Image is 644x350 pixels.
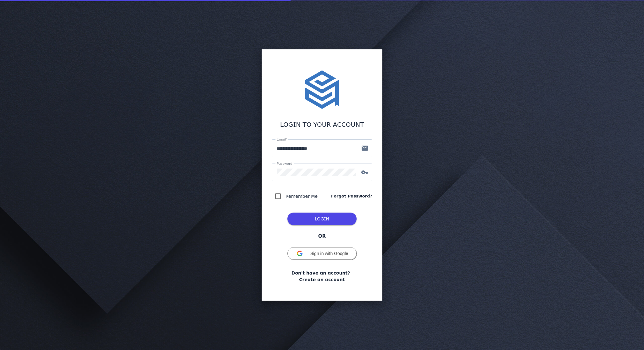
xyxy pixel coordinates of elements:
[357,144,372,152] mat-icon: mail
[316,233,328,240] span: OR
[287,213,357,225] button: LOG IN
[284,192,318,200] label: Remember Me
[291,270,350,276] span: Don't have an account?
[277,162,292,165] mat-label: Password
[277,137,286,141] mat-label: Email
[315,216,329,221] span: LOGIN
[272,120,372,129] div: LOGIN TO YOUR ACCOUNT
[299,276,345,283] a: Create an account
[302,69,342,110] img: stacktome.svg
[287,247,357,260] button: Sign in with Google
[331,193,372,199] a: Forgot Password?
[357,169,372,176] mat-icon: vpn_key
[310,251,348,256] span: Sign in with Google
